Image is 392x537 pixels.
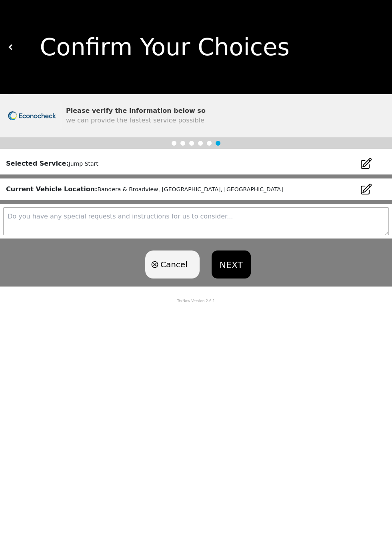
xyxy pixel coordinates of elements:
strong: Please verify the information below so [66,107,206,114]
img: trx now logo [8,111,56,120]
strong: Selected Service: [6,160,69,167]
span: Cancel [160,258,188,271]
img: white carat left [8,44,14,50]
strong: Current Vehicle Location: [6,185,97,193]
span: we can provide the fastest service possible [66,116,204,124]
button: Cancel [145,250,200,279]
small: Jump Start [69,160,98,167]
button: NEXT [212,250,251,279]
small: Bandera & Broadview, [GEOGRAPHIC_DATA], [GEOGRAPHIC_DATA] [97,186,283,192]
div: Confirm Your Choices [14,30,384,65]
